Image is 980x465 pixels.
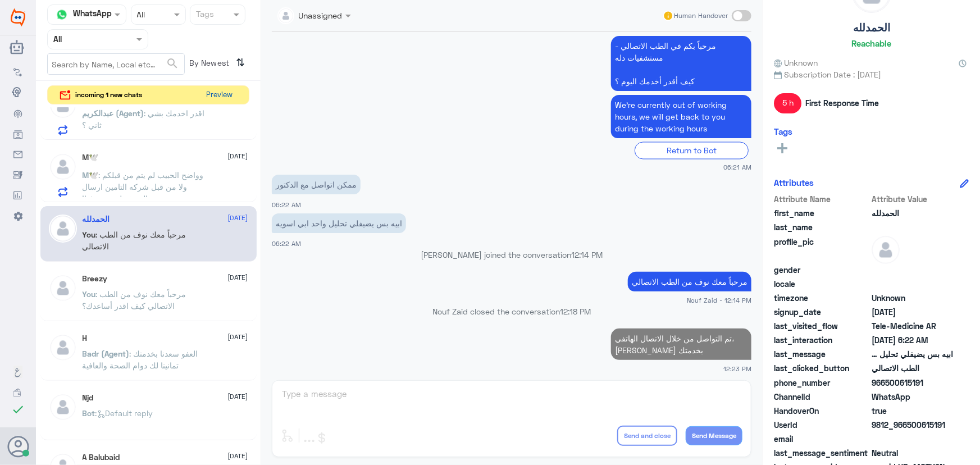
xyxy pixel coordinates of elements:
img: defaultAdmin.png [49,215,77,243]
input: Search by Name, Local etc… [48,54,184,74]
p: [PERSON_NAME] joined the conversation [272,249,751,261]
img: defaultAdmin.png [49,153,77,181]
span: search [166,57,179,70]
span: 06:22 AM [272,201,301,208]
span: Attribute Value [872,193,953,205]
span: [DATE] [228,272,248,282]
span: : مرحباً معك نوف من الطب الاتصالي كيف اقدر أساعدك؟ [83,289,186,311]
span: 12:23 PM [723,364,751,373]
p: 31/8/2025, 6:21 AM [611,36,751,91]
button: Send Message [686,426,742,445]
span: : Default reply [95,408,153,418]
h5: الحمدلله [83,215,110,224]
span: Unknown [872,292,953,304]
span: null [872,433,953,445]
span: Unknown [774,57,818,69]
span: Human Handover [674,11,728,21]
span: 0 [872,447,953,459]
span: profile_pic [774,236,869,262]
span: [DATE] [228,332,248,342]
span: incoming 1 new chats [76,90,143,100]
span: First Response Time [805,97,879,109]
img: defaultAdmin.png [49,274,77,302]
span: last_message [774,348,869,360]
p: 31/8/2025, 6:22 AM [272,175,361,194]
span: 12:18 PM [560,307,591,316]
span: phone_number [774,377,869,389]
span: [DATE] [228,391,248,402]
span: true [872,405,953,417]
div: Return to Bot [635,142,749,159]
h6: Tags [774,126,792,136]
p: Nouf Zaid closed the conversation [272,306,751,317]
span: Badr (Agent) [83,349,130,358]
span: last_message_sentiment [774,447,869,459]
span: : وواضح الحبيب لم يتم من قبلكم ولا من قبل شركه التامين ارسال الوصفه لهم وصرفهاا [83,170,204,203]
img: Widebot Logo [11,8,25,26]
i: ⇅ [236,53,245,72]
span: [DATE] [228,213,248,223]
span: [DATE] [228,451,248,461]
span: last_visited_flow [774,320,869,332]
span: You [83,289,96,299]
span: HandoverOn [774,405,869,417]
span: 5 h [774,93,801,113]
span: 966500615191 [872,377,953,389]
p: 31/8/2025, 6:22 AM [272,213,406,233]
span: gender [774,264,869,276]
button: Preview [202,86,238,104]
span: last_interaction [774,334,869,346]
span: 2025-08-31T03:22:33.6Z [872,334,953,346]
span: locale [774,278,869,290]
h6: Attributes [774,177,814,188]
span: 2 [872,391,953,403]
div: Tags [194,8,214,22]
span: M🕊️ [83,170,99,180]
button: Send and close [617,426,677,446]
img: defaultAdmin.png [872,236,900,264]
h5: Breezy [83,274,108,284]
span: 06:21 AM [723,162,751,172]
h5: Njd [83,393,94,403]
span: : اقدر اخدمك بشي ثاني ؟ [83,108,205,130]
i: check [11,403,25,416]
span: Attribute Name [774,193,869,205]
span: 2024-11-15T16:37:52.782Z [872,306,953,318]
p: 31/8/2025, 12:14 PM [628,272,751,291]
p: Nouf Zaid closed the conversation [272,373,751,385]
h5: H [83,334,88,343]
span: Subscription Date : [DATE] [774,69,969,80]
span: Tele-Medicine AR [872,320,953,332]
span: Bot [83,408,95,418]
p: 31/8/2025, 6:21 AM [611,95,751,138]
span: You [83,230,96,239]
span: By Newest [185,53,232,76]
span: [DATE] [228,151,248,161]
h5: الحمدلله [853,21,890,34]
span: null [872,264,953,276]
span: email [774,433,869,445]
span: الطب الاتصالي [872,362,953,374]
span: last_name [774,221,869,233]
span: ChannelId [774,391,869,403]
span: : مرحباً معك نوف من الطب الاتصالي [83,230,186,251]
span: 06:22 AM [272,240,301,247]
img: defaultAdmin.png [49,393,77,421]
span: first_name [774,207,869,219]
span: null [872,278,953,290]
h6: Reachable [851,38,891,48]
p: 31/8/2025, 12:23 PM [611,329,751,360]
h5: A Balubaid [83,453,120,462]
button: Avatar [7,436,29,457]
span: 9812_966500615191 [872,419,953,431]
span: عبدالكريم (Agent) [83,108,144,118]
h5: M🕊️ [83,153,99,162]
button: search [166,54,179,73]
span: : العفو سعدنا بخدمتك تمانينا لك دوام الصحة والعافية [83,349,198,370]
span: الحمدلله [872,207,953,219]
img: whatsapp.png [53,6,70,23]
span: Nouf Zaid - 12:14 PM [687,295,751,305]
img: defaultAdmin.png [49,334,77,362]
span: UserId [774,419,869,431]
span: timezone [774,292,869,304]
